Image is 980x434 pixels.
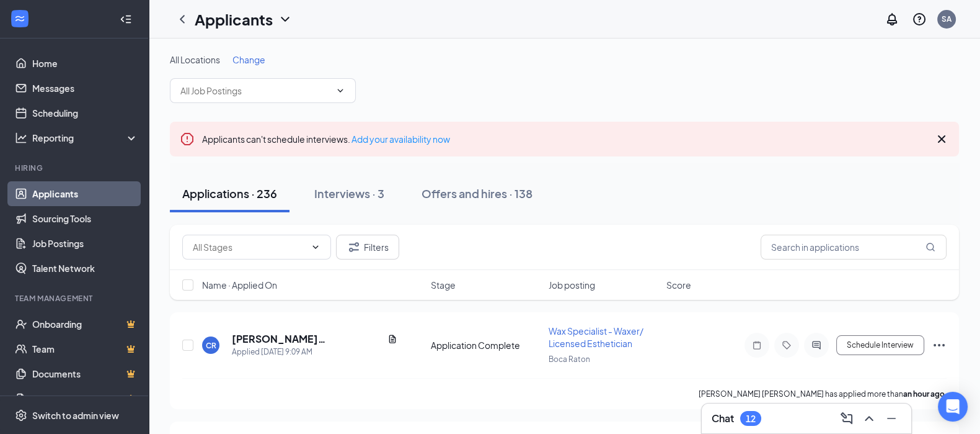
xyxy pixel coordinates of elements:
[903,389,945,399] b: an hour ago
[32,386,138,411] a: SurveysCrown
[195,9,273,30] h1: Applicants
[232,332,382,346] h5: [PERSON_NAME] [PERSON_NAME]
[32,361,138,386] a: DocumentsCrown
[422,186,532,201] div: Offers and hires · 138
[232,346,397,358] div: Applied [DATE] 9:09 AM
[175,12,190,27] svg: ChevronLeft
[32,337,138,361] a: TeamCrown
[32,76,138,101] a: Messages
[837,409,857,428] button: ComposeMessage
[32,132,139,144] div: Reporting
[232,54,265,65] span: Change
[925,242,935,252] svg: MagnifyingGlass
[839,411,854,426] svg: ComposeMessage
[859,409,879,428] button: ChevronUp
[885,12,899,27] svg: Notifications
[749,340,764,350] svg: Note
[934,132,949,147] svg: Cross
[335,86,345,96] svg: ChevronDown
[932,338,947,353] svg: Ellipses
[32,51,138,76] a: Home
[912,12,927,27] svg: QuestionInfo
[278,12,293,27] svg: ChevronDown
[942,14,951,24] div: SA
[180,84,330,97] input: All Job Postings
[666,279,691,291] span: Score
[431,279,456,291] span: Stage
[549,355,590,364] span: Boca Raton
[431,339,541,351] div: Application Complete
[193,240,306,254] input: All Stages
[836,335,924,355] button: Schedule Interview
[15,293,136,304] div: Team Management
[32,256,138,281] a: Talent Network
[32,409,119,422] div: Switch to admin view
[202,133,450,145] span: Applicants can't schedule interviews.
[32,101,138,125] a: Scheduling
[15,409,27,422] svg: Settings
[336,235,399,260] button: Filter Filters
[32,181,138,206] a: Applicants
[182,186,277,201] div: Applications · 236
[809,340,824,350] svg: ActiveChat
[15,132,27,144] svg: Analysis
[311,242,320,252] svg: ChevronDown
[884,411,899,426] svg: Minimize
[881,409,901,428] button: Minimize
[746,414,756,424] div: 12
[180,132,195,147] svg: Error
[712,412,734,425] h3: Chat
[549,279,595,291] span: Job posting
[761,235,947,260] input: Search in applications
[15,163,136,173] div: Hiring
[32,231,138,256] a: Job Postings
[347,240,361,255] svg: Filter
[862,411,876,426] svg: ChevronUp
[549,325,643,349] span: Wax Specialist - Waxer/ Licensed Esthetician
[14,12,26,25] svg: WorkstreamLogo
[387,334,397,344] svg: Document
[699,389,947,399] p: [PERSON_NAME] [PERSON_NAME] has applied more than .
[351,133,450,145] a: Add your availability now
[120,13,132,25] svg: Collapse
[170,54,220,65] span: All Locations
[779,340,794,350] svg: Tag
[32,206,138,231] a: Sourcing Tools
[32,312,138,337] a: OnboardingCrown
[206,340,216,351] div: CR
[202,279,277,291] span: Name · Applied On
[938,392,968,422] div: Open Intercom Messenger
[314,186,384,201] div: Interviews · 3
